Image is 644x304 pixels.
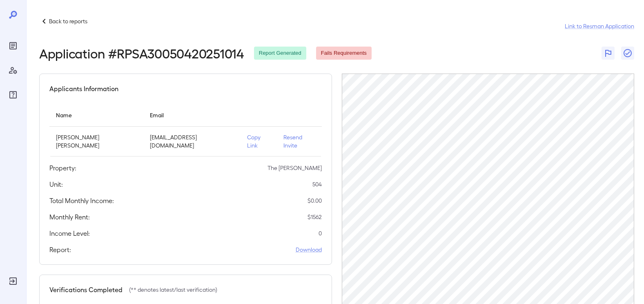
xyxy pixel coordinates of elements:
[308,213,322,221] p: $ 1562
[7,275,20,288] div: Log Out
[283,133,315,150] p: Resend Invite
[49,285,123,295] h5: Verifications Completed
[49,163,76,173] h5: Property:
[49,103,143,127] th: Name
[49,212,90,222] h5: Monthly Rent:
[312,180,322,188] p: 504
[129,286,217,294] p: (** denotes latest/last verification)
[267,164,322,172] p: The [PERSON_NAME]
[7,64,20,77] div: Manage Users
[49,196,114,206] h5: Total Monthly Income:
[150,133,234,150] p: [EMAIL_ADDRESS][DOMAIN_NAME]
[49,17,87,25] p: Back to reports
[49,245,71,255] h5: Report:
[319,229,322,237] p: 0
[143,103,241,127] th: Email
[49,228,90,238] h5: Income Level:
[296,246,322,254] a: Download
[49,179,63,189] h5: Unit:
[7,88,20,101] div: FAQ
[39,46,244,60] h2: Application # RPSA30050420251014
[56,133,137,150] p: [PERSON_NAME] [PERSON_NAME]
[49,84,118,94] h5: Applicants Information
[7,39,20,52] div: Reports
[254,49,306,57] span: Report Generated
[316,49,372,57] span: Fails Requirements
[49,103,322,156] table: simple table
[308,197,322,205] p: $ 0.00
[565,22,634,30] a: Link to Resman Application
[602,47,615,60] button: Flag Report
[621,47,634,60] button: Close Report
[247,133,270,150] p: Copy Link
